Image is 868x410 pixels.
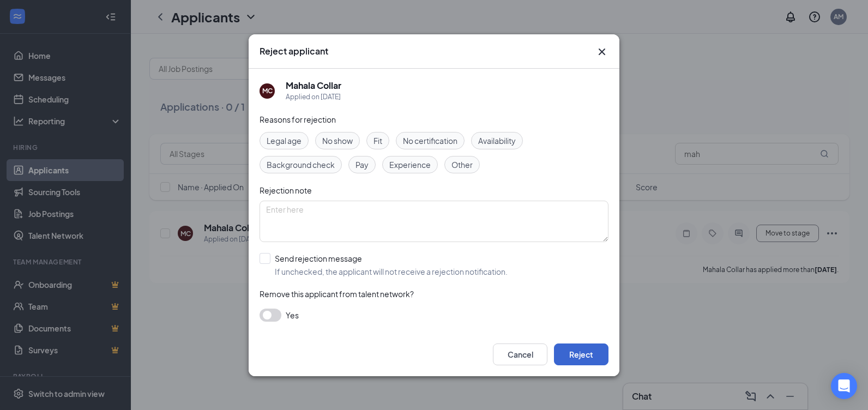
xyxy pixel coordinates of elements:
[286,80,341,92] h5: Mahala Collar
[373,135,382,147] span: Fit
[554,343,608,365] button: Reject
[267,159,335,171] span: Background check
[403,135,457,147] span: No certification
[260,114,336,124] span: Reasons for rejection
[478,135,516,147] span: Availability
[322,135,353,147] span: No show
[831,373,857,399] div: Open Intercom Messenger
[260,185,312,195] span: Rejection note
[595,45,608,58] button: Close
[262,86,273,95] div: MC
[260,289,414,299] span: Remove this applicant from talent network?
[493,343,547,365] button: Cancel
[286,92,341,102] div: Applied on [DATE]
[267,135,302,147] span: Legal age
[355,159,369,171] span: Pay
[389,159,431,171] span: Experience
[451,159,473,171] span: Other
[260,45,328,57] h3: Reject applicant
[595,45,608,58] svg: Cross
[286,309,299,322] span: Yes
